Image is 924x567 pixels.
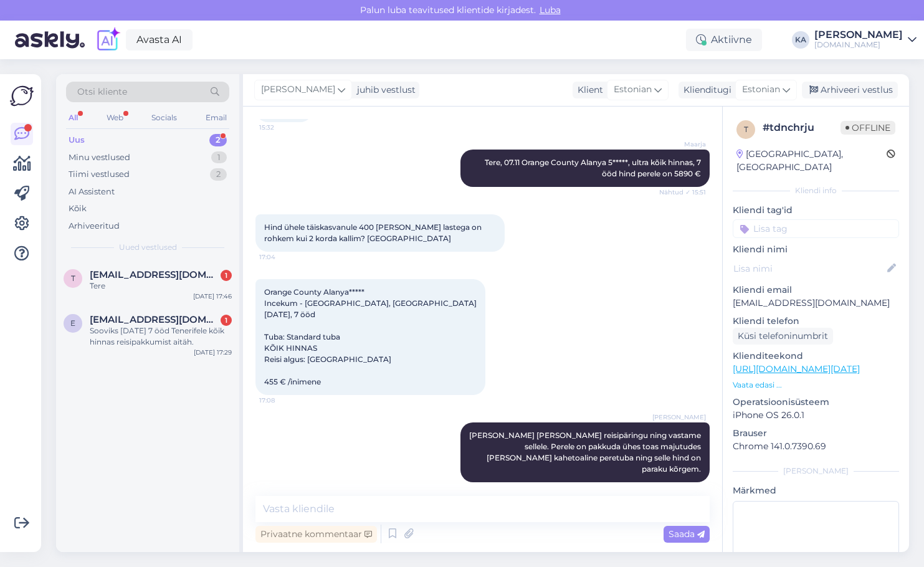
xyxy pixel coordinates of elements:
[733,283,899,297] p: Kliendi email
[259,123,306,132] span: 15:32
[814,40,903,50] div: [DOMAIN_NAME]
[90,269,219,280] span: tarvitoming@gmail.com
[686,29,762,51] div: Aktiivne
[733,484,899,497] p: Märkmed
[733,409,899,422] p: iPhone OS 26.0.1
[90,325,232,348] div: Sooviks [DATE] 7 ööd Tenerifele kõik hinnas reisipakkumist aitäh.
[669,528,705,540] span: Saada
[69,151,130,164] div: Minu vestlused
[71,274,75,283] span: t
[733,396,899,409] p: Operatsioonisüsteem
[536,4,564,16] span: Luba
[742,83,780,97] span: Estonian
[352,83,416,97] div: juhib vestlust
[763,120,841,135] div: # tdnchrju
[69,202,87,215] div: Kõik
[469,431,703,474] span: [PERSON_NAME] [PERSON_NAME] reisipäringu ning vastame sellele. Perele on pakkuda ühes toas majutu...
[77,85,127,98] span: Otsi kliente
[264,222,483,243] span: Hind ühele täiskasvanule 400 [PERSON_NAME] lastega on rohkem kui 2 korda kallim? [GEOGRAPHIC_DATA]
[659,483,706,492] span: 18:12
[95,27,121,53] img: explore-ai
[221,315,232,326] div: 1
[119,242,177,253] span: Uued vestlused
[733,243,899,256] p: Kliendi nimi
[10,84,34,108] img: Askly Logo
[194,348,232,357] div: [DATE] 17:29
[744,125,748,134] span: t
[841,121,895,135] span: Offline
[66,110,80,126] div: All
[733,350,899,363] p: Klienditeekond
[733,204,899,217] p: Kliendi tag'id
[659,188,706,197] span: Nähtud ✓ 15:51
[209,134,227,146] div: 2
[573,83,603,97] div: Klient
[733,427,899,440] p: Brauser
[814,30,917,50] a: [PERSON_NAME][DOMAIN_NAME]
[261,83,335,97] span: [PERSON_NAME]
[90,314,219,325] span: erdmanulle@gmail.com
[736,148,887,174] div: [GEOGRAPHIC_DATA], [GEOGRAPHIC_DATA]
[259,252,306,262] span: 17:04
[485,158,703,178] span: Tere, 07.11 Orange County Alanya 5*****, ultra kõik hinnas, 7 ööd hind perele on 5890 €
[802,82,898,98] div: Arhiveeri vestlus
[264,287,477,386] span: Orange County Alanya***** Incekum - [GEOGRAPHIC_DATA], [GEOGRAPHIC_DATA] [DATE], 7 ööd Tuba: Stan...
[255,526,377,543] div: Privaatne kommentaar
[126,29,193,50] a: Avasta AI
[70,318,75,328] span: e
[211,151,227,164] div: 1
[733,315,899,328] p: Kliendi telefon
[792,31,809,49] div: KA
[90,280,232,292] div: Tere
[733,297,899,310] p: [EMAIL_ADDRESS][DOMAIN_NAME]
[659,140,706,149] span: Maarja
[733,262,885,275] input: Lisa nimi
[733,185,899,196] div: Kliendi info
[149,110,179,126] div: Socials
[679,83,731,97] div: Klienditugi
[652,412,706,422] span: [PERSON_NAME]
[210,168,227,181] div: 2
[733,379,899,391] p: Vaata edasi ...
[69,220,120,232] div: Arhiveeritud
[733,465,899,477] div: [PERSON_NAME]
[193,292,232,301] div: [DATE] 17:46
[733,219,899,238] input: Lisa tag
[733,363,860,374] a: [URL][DOMAIN_NAME][DATE]
[69,168,130,181] div: Tiimi vestlused
[259,396,306,405] span: 17:08
[69,186,115,198] div: AI Assistent
[733,328,833,345] div: Küsi telefoninumbrit
[614,83,652,97] span: Estonian
[69,134,85,146] div: Uus
[203,110,229,126] div: Email
[814,30,903,40] div: [PERSON_NAME]
[733,440,899,453] p: Chrome 141.0.7390.69
[104,110,126,126] div: Web
[221,270,232,281] div: 1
